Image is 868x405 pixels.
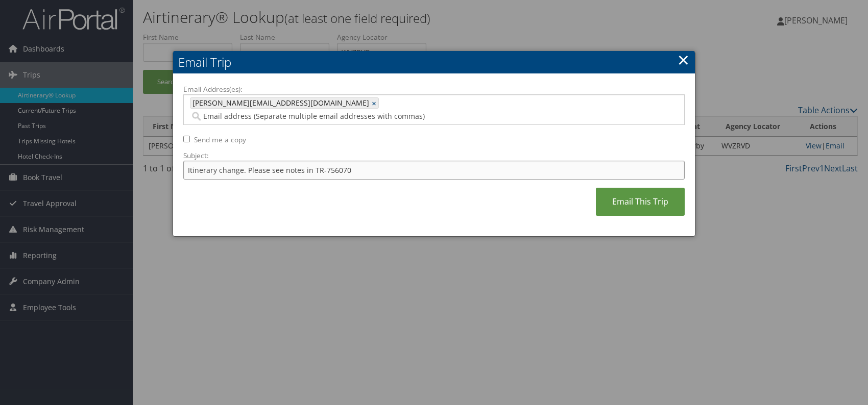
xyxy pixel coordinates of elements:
[183,84,685,94] label: Email Address(es):
[183,150,685,161] label: Subject:
[183,161,685,180] input: Add a short subject for the email
[194,135,246,145] label: Send me a copy
[372,98,378,108] a: ×
[173,51,695,73] h2: Email Trip
[596,188,685,216] a: Email This Trip
[678,49,689,70] a: ×
[190,98,369,108] span: [PERSON_NAME][EMAIL_ADDRESS][DOMAIN_NAME]
[190,111,525,121] input: Email address (Separate multiple email addresses with commas)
